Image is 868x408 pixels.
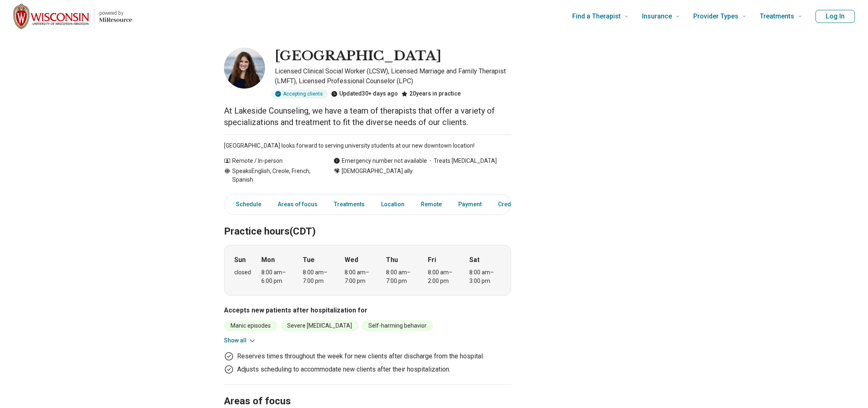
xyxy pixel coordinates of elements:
div: When does the program meet? [224,245,511,296]
span: Insurance [642,11,672,22]
a: Home page [13,3,132,30]
div: 8:00 am – 6:00 pm [261,268,293,285]
a: Treatments [329,196,370,213]
p: Reserves times throughout the week for new clients after discharge from the hospital. [237,351,484,361]
span: Treatments [760,11,794,22]
span: Provider Types [693,11,738,22]
strong: Sun [234,255,246,265]
div: 20 years in practice [401,89,461,98]
div: closed [234,268,251,277]
strong: Wed [345,255,358,265]
a: Schedule [226,196,266,213]
div: Accepting clients [272,89,328,98]
strong: Mon [261,255,275,265]
p: Adjusts scheduling to accommodate new clients after their hospitalization. [237,365,450,374]
button: Log In [815,10,855,23]
li: Self-harming behavior [362,320,433,331]
strong: Tue [303,255,315,265]
p: At Lakeside Counseling, we have a team of therapists that offer a variety of specializations and ... [224,105,511,128]
div: 8:00 am – 7:00 pm [345,268,376,285]
div: Updated 30+ days ago [331,89,398,98]
span: [DEMOGRAPHIC_DATA] ally [342,167,413,176]
div: 8:00 am – 2:00 pm [428,268,459,285]
a: Areas of focus [273,196,322,213]
a: Remote [416,196,447,213]
a: Location [376,196,409,213]
strong: Sat [469,255,480,265]
li: Severe [MEDICAL_DATA] [281,320,359,331]
strong: Fri [428,255,436,265]
div: Remote / In-person [224,157,317,165]
a: Payment [453,196,487,213]
h2: Practice hours (CDT) [224,205,511,239]
div: 8:00 am – 7:00 pm [303,268,334,285]
div: 8:00 am – 3:00 pm [469,268,501,285]
div: Emergency number not available [333,157,427,165]
h3: Accepts new patients after hospitalization for [224,305,511,315]
img: Lakeside Counseling Center, Licensed Clinical Social Worker (LCSW) [224,48,265,89]
p: Licensed Clinical Social Worker (LCSW), Licensed Marriage and Family Therapist (LMFT), Licensed P... [275,66,511,86]
a: Credentials [493,196,534,213]
strong: Thu [386,255,398,265]
div: 8:00 am – 7:00 pm [386,268,418,285]
button: Show all [224,336,256,345]
p: powered by [99,10,132,16]
span: Treats [MEDICAL_DATA] [427,157,497,165]
div: Speaks English, Creole, French, Spanish [224,167,317,184]
h1: [GEOGRAPHIC_DATA] [275,48,441,65]
p: [GEOGRAPHIC_DATA] looks forward to serving university students at our new downtown location! [224,141,511,150]
li: Manic episodes [224,320,277,331]
span: Find a Therapist [572,11,621,22]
